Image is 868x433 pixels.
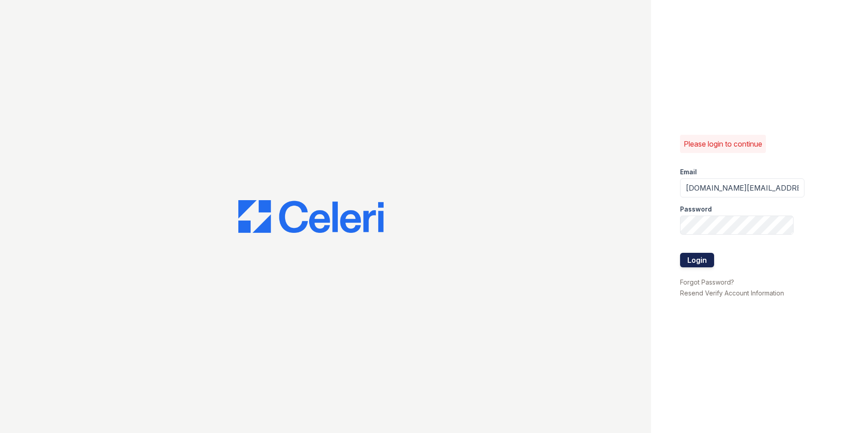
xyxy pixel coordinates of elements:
label: Password [680,205,712,214]
p: Please login to continue [684,138,762,149]
img: CE_Logo_Blue-a8612792a0a2168367f1c8372b55b34899dd931a85d93a1a3d3e32e68fde9ad4.png [238,200,384,233]
a: Resend Verify Account Information [680,289,784,297]
a: Forgot Password? [680,278,734,286]
button: Login [680,253,714,267]
label: Email [680,167,697,177]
